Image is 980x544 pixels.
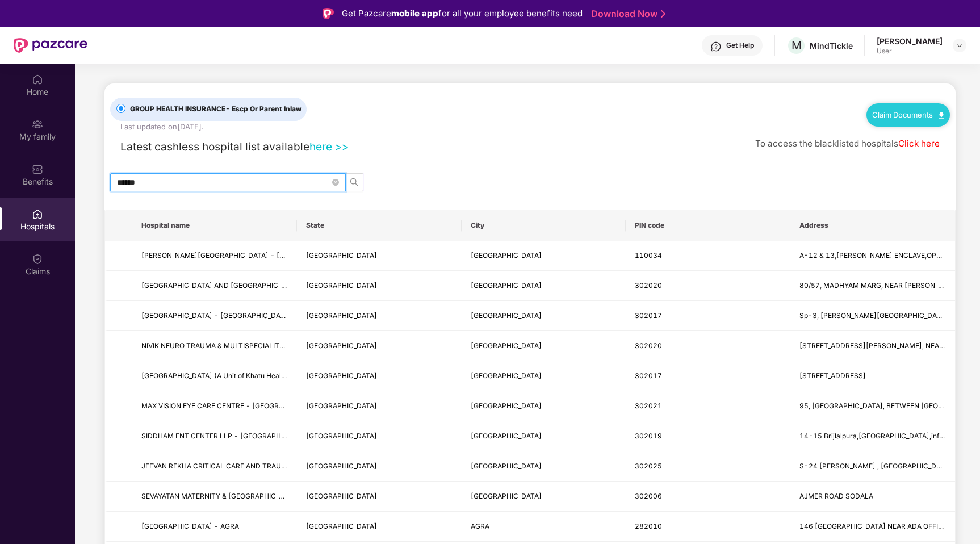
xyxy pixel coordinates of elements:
[306,492,377,500] span: [GEOGRAPHIC_DATA]
[790,210,955,241] th: Address
[297,331,462,361] td: RAJASTHAN
[297,210,462,241] th: State
[462,512,626,542] td: AGRA
[141,371,401,380] span: [GEOGRAPHIC_DATA] (A Unit of Khatu Health Care LLP) - [GEOGRAPHIC_DATA]
[661,8,665,20] img: Stroke
[635,281,662,290] span: 302020
[306,311,377,320] span: [GEOGRAPHIC_DATA]
[898,138,940,149] a: Click here
[297,241,462,271] td: DELHI
[471,522,489,530] span: AGRA
[141,522,239,530] span: [GEOGRAPHIC_DATA] - AGRA
[32,74,43,85] img: svg+xml;base64,PHN2ZyBpZD0iSG9tZSIgeG1sbnM9Imh0dHA6Ly93d3cudzMub3JnLzIwMDAvc3ZnIiB3aWR0aD0iMjAiIG...
[471,432,542,440] span: [GEOGRAPHIC_DATA]
[306,432,377,440] span: [GEOGRAPHIC_DATA]
[120,140,309,153] span: Latest cashless hospital list available
[471,492,542,500] span: [GEOGRAPHIC_DATA]
[132,391,297,421] td: MAX VISION EYE CARE CENTRE - JAIPUR
[306,341,377,350] span: [GEOGRAPHIC_DATA]
[141,281,380,290] span: [GEOGRAPHIC_DATA] AND [GEOGRAPHIC_DATA] - [GEOGRAPHIC_DATA]
[297,451,462,482] td: RAJASTHAN
[391,8,438,19] strong: mobile app
[141,221,288,230] span: Hospital name
[297,361,462,391] td: RAJASTHAN
[141,401,323,410] span: MAX VISION EYE CARE CENTRE - [GEOGRAPHIC_DATA]
[635,522,662,530] span: 282010
[462,331,626,361] td: JAIPUR
[791,39,802,52] span: M
[141,311,291,320] span: [GEOGRAPHIC_DATA] - [GEOGRAPHIC_DATA]
[345,173,363,191] button: search
[471,281,542,290] span: [GEOGRAPHIC_DATA]
[799,371,866,380] span: [STREET_ADDRESS]
[877,36,943,47] div: [PERSON_NAME]
[462,210,626,241] th: City
[471,371,542,380] span: [GEOGRAPHIC_DATA]
[790,451,955,482] td: S-24 JEEVAN REKHA MARG , CENTRAL SPINE, MAHAL YOJNA JAGATPURA
[635,492,662,500] span: 302006
[591,8,662,20] a: Download Now
[306,462,377,470] span: [GEOGRAPHIC_DATA]
[635,341,662,350] span: 302020
[462,361,626,391] td: JAIPUR
[872,110,944,119] a: Claim Documents
[471,311,542,320] span: [GEOGRAPHIC_DATA]
[297,482,462,512] td: RAJASTHAN
[877,47,943,56] div: User
[939,112,944,119] img: svg+xml;base64,PHN2ZyB4bWxucz0iaHR0cDovL3d3dy53My5vcmcvMjAwMC9zdmciIHdpZHRoPSIxMC40IiBoZWlnaHQ9Ij...
[32,164,43,175] img: svg+xml;base64,PHN2ZyBpZD0iQmVuZWZpdHMiIHhtbG5zPSJodHRwOi8vd3d3LnczLm9yZy8yMDAwL3N2ZyIgd2lkdGg9Ij...
[306,281,377,290] span: [GEOGRAPHIC_DATA]
[141,492,378,500] span: SEVAYATAN MATERNITY & [GEOGRAPHIC_DATA] - [GEOGRAPHIC_DATA]
[635,462,662,470] span: 302025
[462,241,626,271] td: NEW DELHI
[710,41,722,52] img: svg+xml;base64,PHN2ZyBpZD0iSGVscC0zMngzMiIgeG1sbnM9Imh0dHA6Ly93d3cudzMub3JnLzIwMDAvc3ZnIiB3aWR0aD...
[462,301,626,331] td: JAIPUR
[955,41,964,50] img: svg+xml;base64,PHN2ZyBpZD0iRHJvcGRvd24tMzJ4MzIiIHhtbG5zPSJodHRwOi8vd3d3LnczLm9yZy8yMDAwL3N2ZyIgd2...
[790,512,955,542] td: 146 JAIPUR HOUSE NEAR ADA OFFICE AGRA,
[790,361,955,391] td: 8 & 37, Jai Jawan Colony Phase-II, Near Durgaprua Flyover, Main Tonk Road, Jaipur
[306,371,377,380] span: [GEOGRAPHIC_DATA]
[471,462,542,470] span: [GEOGRAPHIC_DATA]
[306,522,377,530] span: [GEOGRAPHIC_DATA]
[132,301,297,331] td: AGRAWAL HOSPITAL - JAIPUR
[125,104,306,115] span: GROUP HEALTH INSURANCE
[462,391,626,421] td: JAIPUR
[635,432,662,440] span: 302019
[297,512,462,542] td: UTTAR PRADESH
[132,210,297,241] th: Hospital name
[755,138,898,149] span: To access the blacklisted hospitals
[790,391,955,421] td: 95, NEMI NAGAR, BETWEEN NURSARY CIRCULE AND GANDHI PATH(BHARAT APPARTMENT) NEEL PADAM SAROVAR MAR...
[790,331,955,361] td: 9,14 UDAI NAGAR-B, OPP.METRO PILLAR NO.1, NEAR MANSAROVER METRO STATION
[471,251,542,260] span: [GEOGRAPHIC_DATA]
[790,301,955,331] td: Sp-3, Malviya Industrial Area, Near Calgary Eye Hospital Malviya Nagar
[471,401,542,410] span: [GEOGRAPHIC_DATA]
[635,311,662,320] span: 302017
[635,401,662,410] span: 302021
[141,341,398,350] span: NIVIK NEURO TRAUMA & MULTISPECIALITY HOSPITAL - [GEOGRAPHIC_DATA]
[132,512,297,542] td: MAHAJAN HOSPITAL - AGRA
[471,341,542,350] span: [GEOGRAPHIC_DATA]
[32,119,43,130] img: svg+xml;base64,PHN2ZyB3aWR0aD0iMjAiIGhlaWdodD0iMjAiIHZpZXdCb3g9IjAgMCAyMCAyMCIgZmlsbD0ibm9uZSIgeG...
[462,451,626,482] td: JAIPUR
[790,421,955,451] td: 14-15 Brijlalpura,Heeranagar,infront of ganga jamuna petrol pump,Gopal pura bye pass
[297,301,462,331] td: RAJASTHAN
[799,492,873,500] span: AJMER ROAD SODALA
[810,40,853,51] div: MindTickle
[132,421,297,451] td: SIDDHAM ENT CENTER LLP - JAIPUR
[132,331,297,361] td: NIVIK NEURO TRAUMA & MULTISPECIALITY HOSPITAL - JAIPUR
[323,8,334,19] img: Logo
[790,271,955,301] td: 80/57, MADHYAM MARG, NEAR PATEL MARG, MANSAROVAR
[726,41,754,50] div: Get Help
[297,271,462,301] td: RAJASTHAN
[297,421,462,451] td: RAJASTHAN
[309,140,349,153] a: here >>
[141,462,406,470] span: JEEVAN REKHA CRITICAL CARE AND TRAUMA HOSPITAL - [GEOGRAPHIC_DATA]
[799,221,946,230] span: Address
[297,391,462,421] td: RAJASTHAN
[342,7,583,20] div: Get Pazcare for all your employee benefits need
[332,179,339,186] span: close-circle
[799,522,969,530] span: 146 [GEOGRAPHIC_DATA] NEAR ADA OFFICE AGRA,
[132,271,297,301] td: PRAKASH EYE HOSPITAL AND LASER CENTER - JAIPUR
[14,38,87,53] img: New Pazcare Logo
[462,421,626,451] td: JAIPUR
